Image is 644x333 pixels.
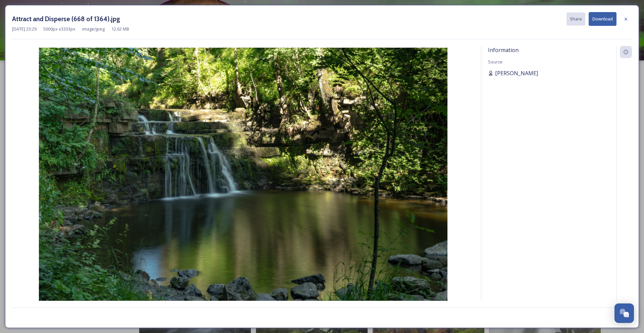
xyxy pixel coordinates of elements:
span: image/jpeg [82,26,105,32]
span: Source [488,59,502,65]
img: Attract%20and%20Disperse%20(668%20of%201364).jpg [12,48,474,320]
span: [DATE] 23:29 [12,26,37,32]
h3: Attract and Disperse (668 of 1364).jpg [12,14,120,24]
button: Share [567,12,585,26]
span: Information [488,46,519,54]
button: Download [589,12,616,26]
span: [PERSON_NAME] [495,69,538,77]
span: 12.62 MB [111,26,129,32]
button: Open Chat [614,303,634,323]
span: 5000 px x 3333 px [43,26,75,32]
